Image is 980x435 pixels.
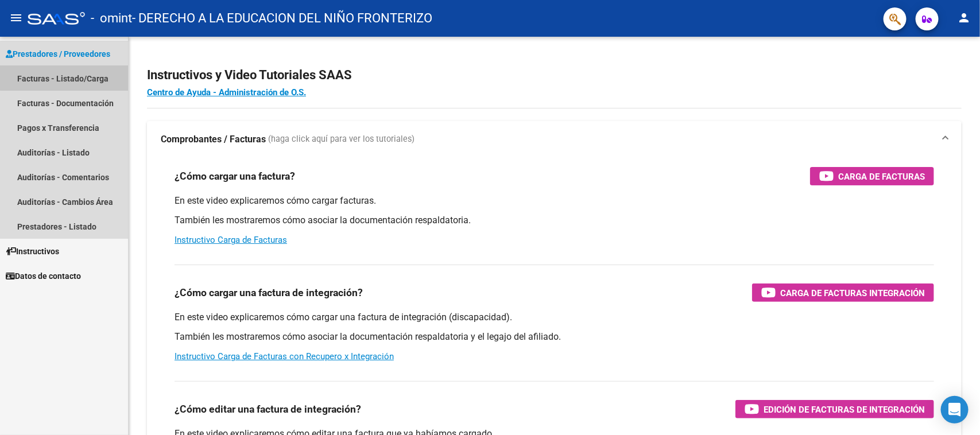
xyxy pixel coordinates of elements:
[175,214,934,227] p: También les mostraremos cómo asociar la documentación respaldatoria.
[957,11,971,25] mat-icon: person
[175,195,934,207] p: En este video explicaremos cómo cargar facturas.
[175,311,934,324] p: En este video explicaremos cómo cargar una factura de integración (discapacidad).
[780,286,925,300] span: Carga de Facturas Integración
[941,396,969,424] div: Open Intercom Messenger
[752,283,934,302] button: Carga de Facturas Integración
[268,133,415,146] span: (haga click aquí para ver los tutoriales)
[132,6,432,31] span: - DERECHO A LA EDUCACION DEL NIÑO FRONTERIZO
[175,285,363,301] h3: ¿Cómo cargar una factura de integración?
[6,48,110,60] span: Prestadores / Proveedores
[161,133,266,146] strong: Comprobantes / Facturas
[175,351,394,362] a: Instructivo Carga de Facturas con Recupero x Integración
[810,167,934,185] button: Carga de Facturas
[9,11,23,25] mat-icon: menu
[91,6,132,31] span: - omint
[6,270,81,282] span: Datos de contacto
[147,87,306,98] a: Centro de Ayuda - Administración de O.S.
[147,121,962,158] mat-expansion-panel-header: Comprobantes / Facturas (haga click aquí para ver los tutoriales)
[175,331,934,343] p: También les mostraremos cómo asociar la documentación respaldatoria y el legajo del afiliado.
[764,402,925,417] span: Edición de Facturas de integración
[735,400,934,418] button: Edición de Facturas de integración
[6,245,59,258] span: Instructivos
[175,168,295,184] h3: ¿Cómo cargar una factura?
[175,401,361,417] h3: ¿Cómo editar una factura de integración?
[147,64,962,86] h2: Instructivos y Video Tutoriales SAAS
[175,235,287,245] a: Instructivo Carga de Facturas
[838,169,925,184] span: Carga de Facturas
